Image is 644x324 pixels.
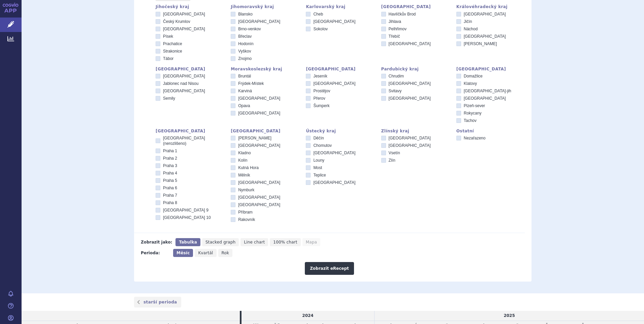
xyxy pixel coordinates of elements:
[163,56,173,61] span: Tábor
[389,96,431,101] span: [GEOGRAPHIC_DATA]
[313,158,324,163] span: Louny
[389,143,431,148] span: [GEOGRAPHIC_DATA]
[163,171,177,175] span: Praha 4
[238,74,251,78] span: Bruntál
[464,89,511,93] span: [GEOGRAPHIC_DATA]-jih
[156,67,224,71] div: [GEOGRAPHIC_DATA]
[238,49,251,54] span: Vyškov
[163,41,182,46] span: Prachatice
[238,41,253,46] span: Hodonín
[389,41,431,46] span: [GEOGRAPHIC_DATA]
[313,143,332,148] span: Chomutov
[464,103,485,108] span: Plzeň-sever
[238,81,264,86] span: Frýdek-Místek
[238,217,255,222] span: Rakovník
[205,240,235,245] span: Stacked graph
[222,251,229,255] span: Rok
[163,34,173,39] span: Písek
[163,81,198,86] span: Jablonec nad Nisou
[238,96,280,101] span: [GEOGRAPHIC_DATA]
[389,81,431,86] span: [GEOGRAPHIC_DATA]
[464,41,497,46] span: [PERSON_NAME]
[238,173,250,177] span: Mělník
[238,180,280,185] span: [GEOGRAPHIC_DATA]
[389,34,400,39] span: Třebíč
[313,89,330,93] span: Prostějov
[381,129,450,133] div: Zlínský kraj
[464,81,477,86] span: Klatovy
[313,180,355,185] span: [GEOGRAPHIC_DATA]
[231,67,299,71] div: Moravskoslezský kraj
[163,193,177,198] span: Praha 7
[238,111,280,116] span: [GEOGRAPHIC_DATA]
[163,208,208,213] span: [GEOGRAPHIC_DATA] 9
[163,12,205,17] span: [GEOGRAPHIC_DATA]
[163,178,177,183] span: Praha 5
[305,262,354,275] button: Zobrazit eRecept
[163,215,211,220] span: [GEOGRAPHIC_DATA] 10
[313,27,328,31] span: Sokolov
[389,12,416,17] span: Havlíčkův Brod
[163,156,177,161] span: Praha 2
[238,27,261,31] span: Brno-venkov
[464,118,477,123] span: Tachov
[238,195,280,200] span: [GEOGRAPHIC_DATA]
[456,129,525,133] div: Ostatní
[156,129,224,133] div: [GEOGRAPHIC_DATA]
[238,143,280,148] span: [GEOGRAPHIC_DATA]
[244,240,265,245] span: Line chart
[198,251,213,255] span: Kvartál
[464,136,486,140] span: Nezařazeno
[313,19,355,24] span: [GEOGRAPHIC_DATA]
[163,89,205,93] span: [GEOGRAPHIC_DATA]
[313,96,325,101] span: Přerov
[273,240,297,245] span: 100% chart
[375,311,644,321] td: 2025
[163,74,205,78] span: [GEOGRAPHIC_DATA]
[238,136,271,140] span: [PERSON_NAME]
[163,200,177,205] span: Praha 8
[389,19,401,24] span: Jihlava
[163,19,190,24] span: Český Krumlov
[381,67,450,71] div: Pardubický kraj
[313,81,355,86] span: [GEOGRAPHIC_DATA]
[238,202,280,207] span: [GEOGRAPHIC_DATA]
[231,4,299,9] div: Jihomoravský kraj
[381,4,450,9] div: [GEOGRAPHIC_DATA]
[313,136,324,140] span: Děčín
[306,240,317,245] span: Mapa
[456,67,525,71] div: [GEOGRAPHIC_DATA]
[313,165,322,170] span: Most
[238,151,251,155] span: Kladno
[231,129,299,133] div: [GEOGRAPHIC_DATA]
[238,19,280,24] span: [GEOGRAPHIC_DATA]
[238,210,253,215] span: Příbram
[313,151,355,155] span: [GEOGRAPHIC_DATA]
[163,27,205,31] span: [GEOGRAPHIC_DATA]
[389,151,400,155] span: Vsetín
[464,111,482,116] span: Rokycany
[238,158,247,163] span: Kolín
[389,158,395,163] span: Zlín
[306,129,374,133] div: Ústecký kraj
[238,103,250,108] span: Opava
[241,311,375,321] td: 2024
[464,19,472,24] span: Jičín
[464,96,506,101] span: [GEOGRAPHIC_DATA]
[464,12,506,17] span: [GEOGRAPHIC_DATA]
[163,163,177,168] span: Praha 3
[313,103,329,108] span: Šumperk
[313,74,327,78] span: Jeseník
[389,27,407,31] span: Pelhřimov
[238,12,253,17] span: Blansko
[163,186,177,190] span: Praha 6
[134,297,181,307] a: starší perioda
[313,12,323,17] span: Cheb
[163,49,182,54] span: Strakonice
[163,149,177,153] span: Praha 1
[313,173,326,177] span: Teplice
[238,188,254,192] span: Nymburk
[156,4,224,9] div: Jihočeský kraj
[456,4,525,9] div: Královéhradecký kraj
[389,89,402,93] span: Svitavy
